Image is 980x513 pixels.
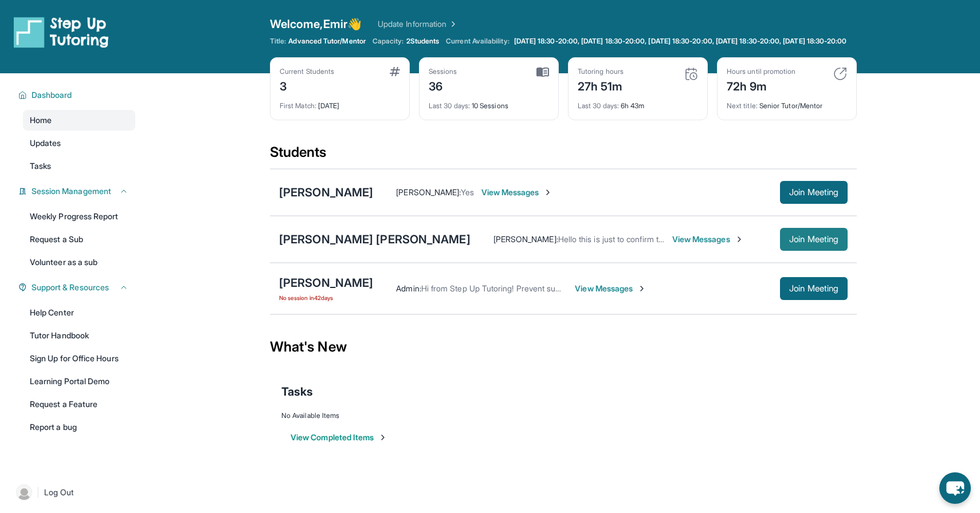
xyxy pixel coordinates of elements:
[578,94,698,111] div: 6h 43m
[727,101,758,110] span: Next title :
[27,282,128,293] button: Support & Resources
[270,37,286,46] span: Title:
[23,206,135,227] a: Weekly Progress Report
[27,89,128,101] button: Dashboard
[37,486,40,499] span: |
[578,101,619,110] span: Last 30 days :
[23,110,135,131] a: Home
[23,133,135,153] a: Updates
[578,67,624,76] div: Tutoring hours
[280,94,400,111] div: [DATE]
[493,234,558,244] span: [PERSON_NAME] :
[23,417,135,437] a: Report a bug
[637,284,646,293] img: Chevron-Right
[780,228,848,251] button: Join Meeting
[672,234,744,245] span: View Messages
[32,89,72,101] span: Dashboard
[23,302,135,323] a: Help Center
[291,432,387,443] button: View Completed Items
[735,235,744,244] img: Chevron-Right
[558,234,844,244] span: Hello this is just to confirm that 6:00 PM for [PERSON_NAME] session [DATE] ?
[281,411,845,420] div: No Available Items
[288,37,365,46] span: Advanced Tutor/Mentor
[23,252,135,273] a: Volunteer as a sub
[684,67,698,81] img: card
[279,231,471,247] div: [PERSON_NAME] [PERSON_NAME]
[780,181,848,204] button: Join Meeting
[789,189,838,196] span: Join Meeting
[23,229,135,250] a: Request a Sub
[32,186,111,197] span: Session Management
[789,236,838,243] span: Join Meeting
[789,285,838,292] span: Join Meeting
[429,76,457,94] div: 36
[23,325,135,346] a: Tutor Handbook
[461,187,474,197] span: Yes
[727,94,847,111] div: Senior Tutor/Mentor
[727,76,795,94] div: 72h 9m
[23,394,135,415] a: Request a Feature
[23,348,135,369] a: Sign Up for Office Hours
[270,322,857,372] div: What's New
[280,101,316,110] span: First Match :
[833,67,847,81] img: card
[429,101,470,110] span: Last 30 days :
[378,18,458,30] a: Update Information
[429,94,549,111] div: 10 Sessions
[390,67,400,76] img: card
[280,67,334,76] div: Current Students
[11,480,135,505] a: |Log Out
[279,275,373,291] div: [PERSON_NAME]
[396,187,461,197] span: [PERSON_NAME] :
[406,37,440,46] span: 2 Students
[27,186,128,197] button: Session Management
[281,384,313,400] span: Tasks
[32,282,109,293] span: Support & Resources
[780,277,848,300] button: Join Meeting
[481,187,553,198] span: View Messages
[270,143,857,168] div: Students
[727,67,795,76] div: Hours until promotion
[280,76,334,94] div: 3
[512,37,849,46] a: [DATE] 18:30-20:00, [DATE] 18:30-20:00, [DATE] 18:30-20:00, [DATE] 18:30-20:00, [DATE] 18:30-20:00
[543,188,552,197] img: Chevron-Right
[429,67,457,76] div: Sessions
[536,67,549,77] img: card
[446,18,458,30] img: Chevron Right
[373,37,404,46] span: Capacity:
[446,37,509,46] span: Current Availability:
[575,283,646,294] span: View Messages
[279,184,373,200] div: [PERSON_NAME]
[23,371,135,392] a: Learning Portal Demo
[30,115,52,126] span: Home
[270,16,362,32] span: Welcome, Emir 👋
[939,472,971,504] button: chat-button
[396,283,421,293] span: Admin :
[44,487,74,498] span: Log Out
[279,293,373,302] span: No session in 42 days
[578,76,624,94] div: 27h 51m
[30,160,51,172] span: Tasks
[514,37,847,46] span: [DATE] 18:30-20:00, [DATE] 18:30-20:00, [DATE] 18:30-20:00, [DATE] 18:30-20:00, [DATE] 18:30-20:00
[14,16,109,48] img: logo
[30,137,61,149] span: Updates
[16,484,32,500] img: user-img
[23,156,135,176] a: Tasks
